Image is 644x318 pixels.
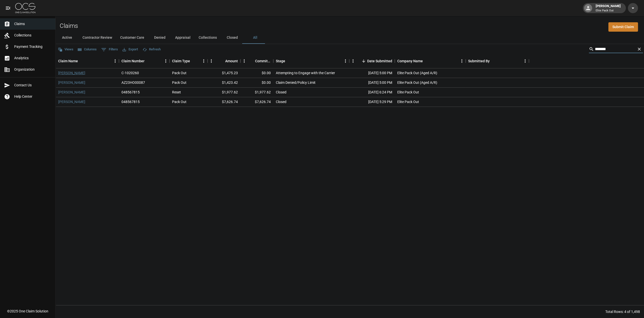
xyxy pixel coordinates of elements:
[285,57,292,65] button: Sort
[397,80,437,85] div: Elite Pack Out (Aged A/R)
[207,88,240,97] div: $1,977.62
[56,54,119,68] div: Claim Name
[240,57,248,65] button: Menu
[635,45,643,53] button: Clear
[14,21,51,27] span: Claims
[121,90,140,95] div: 048567815
[273,54,349,68] div: Stage
[58,90,85,95] a: [PERSON_NAME]
[77,46,98,53] button: Select columns
[276,99,286,104] div: Closed
[14,33,51,38] span: Collections
[121,80,145,85] div: AZ23HO00087
[172,90,181,95] div: Reset
[490,57,497,65] button: Sort
[60,22,78,30] h2: Claims
[121,46,139,53] button: Export
[458,57,466,65] button: Menu
[78,32,116,44] button: Contractor Review
[397,54,423,68] div: Company Name
[14,94,51,99] span: Help Center
[466,54,529,68] div: Submitted By
[58,54,78,68] div: Claim Name
[162,57,170,65] button: Menu
[195,32,221,44] button: Collections
[190,57,197,65] button: Sort
[240,97,273,107] div: $7,626.74
[276,54,285,68] div: Stage
[397,99,419,104] div: Elite Pack Out
[349,88,395,97] div: [DATE] 6:24 PM
[468,54,490,68] div: Submitted By
[121,99,140,104] div: 048567815
[7,309,48,314] div: © 2025 One Claim Solution
[349,54,395,68] div: Date Submitted
[100,46,119,54] button: Show filters
[276,80,316,85] div: Claim Denied/Policy Limit
[218,57,225,65] button: Sort
[240,54,273,68] div: Committed Amount
[244,32,266,44] button: All
[78,57,85,65] button: Sort
[172,80,186,85] div: Pack Out
[207,68,240,78] div: $1,475.23
[3,3,13,13] button: open drawer
[121,54,144,68] div: Claim Number
[596,9,621,13] p: Elite Pack Out
[58,99,85,104] a: [PERSON_NAME]
[14,44,51,49] span: Payment Tracking
[589,45,643,54] div: Search
[423,57,430,65] button: Sort
[116,32,148,44] button: Customer Care
[594,4,623,13] div: [PERSON_NAME]
[15,3,35,13] img: ocs-logo-white-transparent.png
[14,83,51,88] span: Contact Us
[349,97,395,107] div: [DATE] 5:29 PM
[367,54,392,68] div: Date Submitted
[349,68,395,78] div: [DATE] 5:00 PM
[255,54,271,68] div: Committed Amount
[342,57,349,65] button: Menu
[397,70,437,75] div: Elite Pack Out (Aged A/R)
[349,78,395,88] div: [DATE] 5:00 PM
[605,309,640,314] div: Total Rows: 4 of 1,498
[121,70,139,75] div: C-1020260
[57,46,75,53] button: Views
[172,54,190,68] div: Claim Type
[111,57,119,65] button: Menu
[240,88,273,97] div: $1,977.62
[171,32,195,44] button: Appraisal
[608,22,638,32] a: Submit Claim
[225,54,238,68] div: Amount
[207,78,240,88] div: $1,423.42
[119,54,170,68] div: Claim Number
[349,57,357,65] button: Menu
[144,57,152,65] button: Sort
[360,57,367,65] button: Sort
[141,46,162,53] button: Refresh
[397,90,419,95] div: Elite Pack Out
[172,99,186,104] div: Pack Out
[148,32,171,44] button: Denied
[14,67,51,72] span: Organization
[200,57,207,65] button: Menu
[58,70,85,75] a: [PERSON_NAME]
[240,78,273,88] div: $0.00
[395,54,466,68] div: Company Name
[276,90,286,95] div: Closed
[56,32,78,44] button: Active
[58,80,85,85] a: [PERSON_NAME]
[170,54,207,68] div: Claim Type
[14,55,51,61] span: Analytics
[207,54,240,68] div: Amount
[221,32,244,44] button: Closed
[521,57,529,65] button: Menu
[276,70,335,75] div: Attempting to Engage with the Carrier
[240,68,273,78] div: $0.00
[207,57,215,65] button: Menu
[248,57,255,65] button: Sort
[207,97,240,107] div: $7,626.74
[56,32,644,44] div: dynamic tabs
[172,70,186,75] div: Pack Out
